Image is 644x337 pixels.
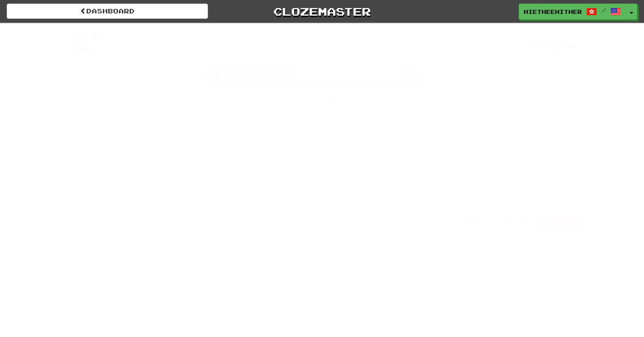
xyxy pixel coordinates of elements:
span: __________ [298,65,402,86]
small: 4 . [402,176,408,183]
small: 2 . [402,125,408,132]
button: 2.腦 [329,107,494,146]
ruby: 用 [241,65,260,86]
a: hietheehither / [519,4,626,20]
ruby: 我 [204,65,223,86]
ruby: 腦 [408,119,420,133]
div: / [67,30,112,41]
button: Report [540,215,577,230]
ruby: 諗 [402,65,421,86]
button: Round history (alt+y) [496,215,513,230]
span: hietheehither [524,8,582,16]
span: Score: [67,45,99,52]
div: I think with my head. [67,92,577,101]
ruby: 我 [260,65,279,86]
ruby: 有 [223,65,241,86]
small: 3 . [224,176,229,183]
span: 0 [105,42,112,53]
a: Dashboard [7,4,208,19]
small: 1 . [224,125,229,132]
a: Clozemaster [221,4,423,19]
ruby: 鼻 [229,119,241,133]
span: 。 [402,65,440,86]
ruby: 口 [408,171,420,185]
button: 4.口 [329,158,494,197]
div: Mastered [521,43,577,51]
ruby: 個 [279,65,298,86]
button: 3.腳 [150,158,315,197]
ruby: 腳 [229,171,241,185]
button: 1.鼻 [150,107,315,146]
button: Help! [460,215,492,230]
span: / [602,7,606,13]
span: 0 % [523,43,532,51]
